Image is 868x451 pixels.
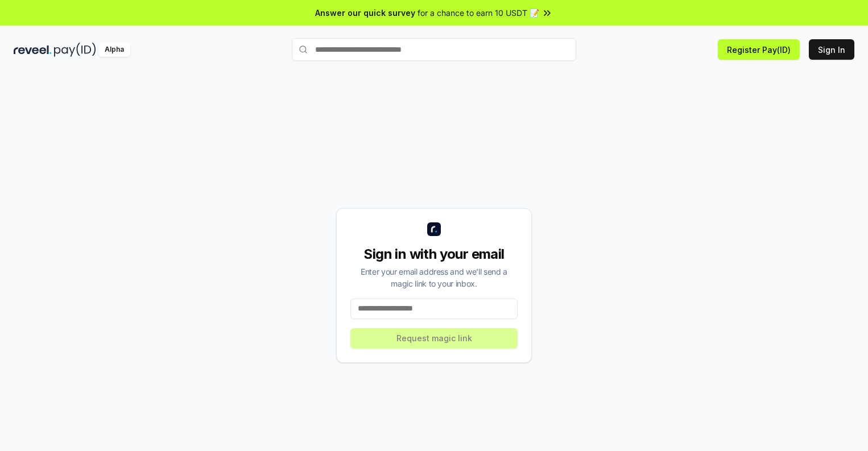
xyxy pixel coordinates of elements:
div: Alpha [98,43,130,57]
div: Sign in with your email [350,245,518,263]
button: Sign In [809,39,854,60]
span: for a chance to earn 10 USDT 📝 [418,7,539,19]
div: Enter your email address and we’ll send a magic link to your inbox. [350,266,518,289]
button: Register Pay(ID) [718,39,800,60]
img: logo_small [427,222,441,236]
img: reveel_dark [14,43,52,57]
img: pay_id [54,43,96,57]
span: Answer our quick survey [315,7,415,19]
